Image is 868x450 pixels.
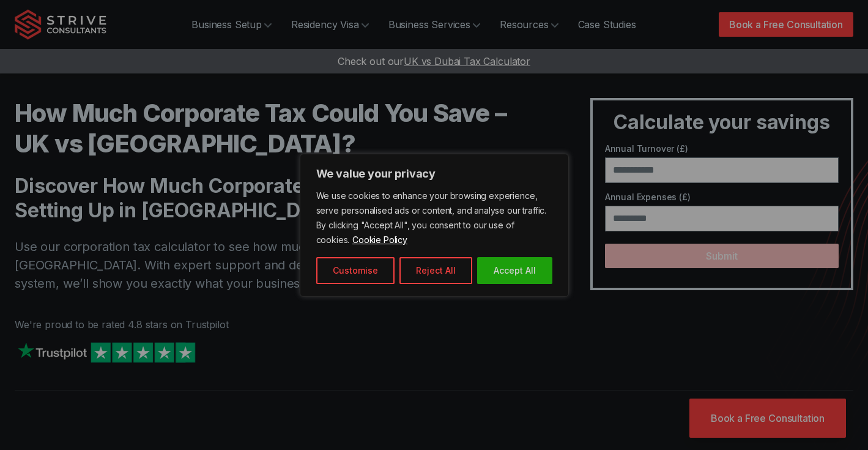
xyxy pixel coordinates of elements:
button: Accept All [477,257,552,284]
a: Cookie Policy [352,234,408,246]
p: We use cookies to enhance your browsing experience, serve personalised ads or content, and analys... [316,189,552,247]
button: Customise [316,257,395,284]
button: Reject All [399,257,472,284]
p: We value your privacy [316,167,552,181]
div: We value your privacy [300,154,569,297]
